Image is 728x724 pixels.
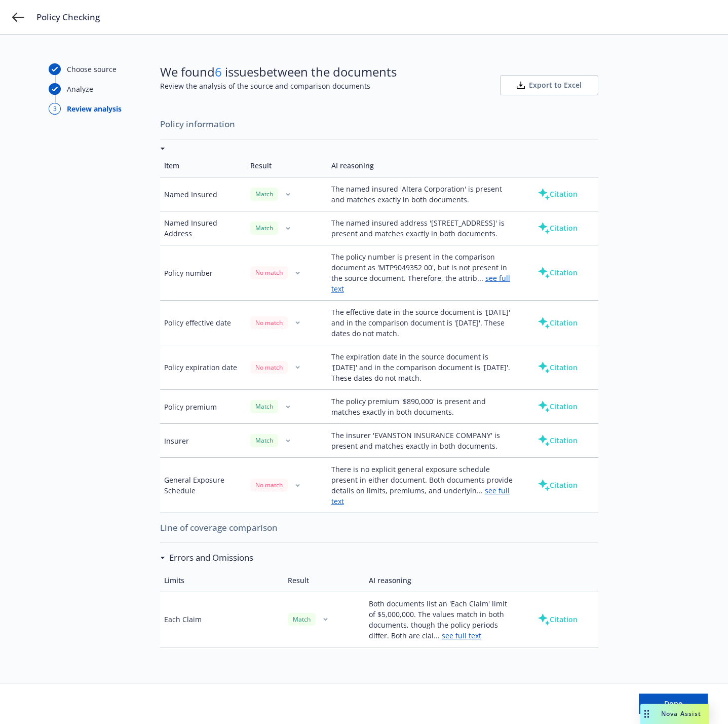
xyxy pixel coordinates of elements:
td: Result [246,154,327,177]
span: 6 [215,63,222,80]
button: Done [639,694,708,714]
span: Policy Checking [36,11,100,23]
td: Both documents list an 'Aggregate' limit of $5,000,000. The values match in both documents. Both ... [365,647,517,702]
div: Match [250,188,278,200]
button: Citation [521,396,594,417]
td: Each Claim [160,592,284,647]
span: Done [664,699,682,708]
button: Nova Assist [640,704,709,724]
td: Result [284,569,365,592]
button: Citation [521,357,594,378]
button: Export to Excel [500,75,598,95]
div: Choose source [67,64,117,75]
span: Policy information [160,114,598,135]
td: Both documents list an 'Each Claim' limit of $5,000,000. The values match in both documents, thou... [365,592,517,647]
div: Match [250,222,278,234]
button: Citation [521,263,594,283]
div: Analyze [67,84,93,94]
td: The policy premium '$890,000' is present and matches exactly in both documents. [327,390,517,424]
td: Aggregate [160,647,284,702]
td: The named insured address '[STREET_ADDRESS]' is present and matches exactly in both documents. [327,211,517,245]
td: Policy expiration date [160,345,246,390]
span: Nova Assist [661,709,701,718]
button: Citation [521,313,594,333]
td: Named Insured Address [160,211,246,245]
td: The expiration date in the source document is '[DATE]' and in the comparison document is '[DATE]'... [327,345,517,390]
span: We found issues between the documents [160,63,397,81]
td: General Exposure Schedule [160,458,246,513]
div: Match [288,613,316,626]
span: Line of coverage comparison [160,517,598,538]
td: AI reasoning [327,154,517,177]
h3: Errors and Omissions [169,551,253,564]
td: The insurer 'EVANSTON INSURANCE COMPANY' is present and matches exactly in both documents. [327,424,517,458]
td: There is no explicit general exposure schedule present in either document. Both documents provide... [327,458,517,513]
div: No match [250,266,288,279]
div: Review analysis [67,103,122,114]
span: Export to Excel [529,80,582,90]
div: No match [250,316,288,329]
div: 3 [49,103,61,115]
button: Citation [521,430,594,451]
div: No match [250,361,288,374]
div: Errors and Omissions [160,551,253,564]
td: Insurer [160,424,246,458]
div: Match [250,400,278,413]
td: Limits [160,569,284,592]
td: Policy premium [160,390,246,424]
a: see full text [442,631,481,640]
td: Policy effective date [160,301,246,345]
a: see full text [331,486,510,506]
td: AI reasoning [365,569,517,592]
td: Named Insured [160,177,246,211]
div: No match [250,479,288,491]
a: see full text [331,273,510,294]
td: Item [160,154,246,177]
button: Citation [521,184,594,204]
button: Citation [521,609,594,630]
span: Review the analysis of the source and comparison documents [160,81,397,91]
td: The effective date in the source document is '[DATE]' and in the comparison document is '[DATE]'.... [327,301,517,345]
td: The policy number is present in the comparison document as 'MTP9049352 00', but is not present in... [327,245,517,301]
button: Citation [521,218,594,238]
td: Policy number [160,245,246,301]
button: Citation [521,475,594,495]
div: Drag to move [640,704,653,724]
td: The named insured 'Altera Corporation' is present and matches exactly in both documents. [327,177,517,211]
div: Match [250,434,278,447]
